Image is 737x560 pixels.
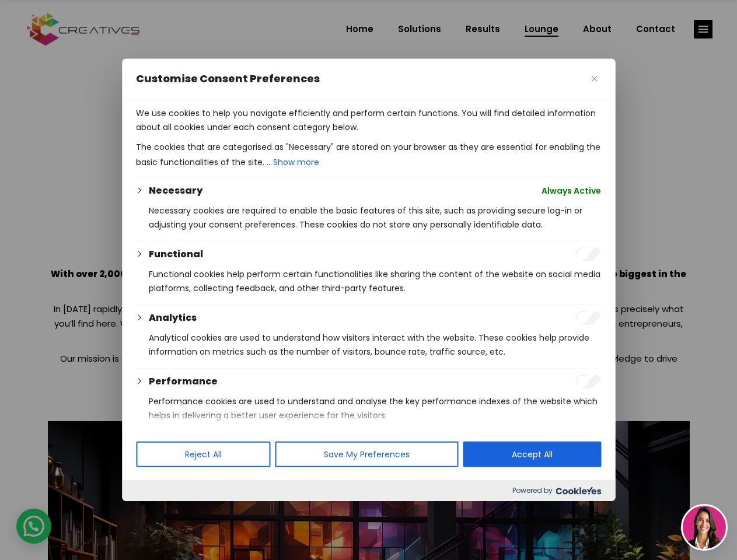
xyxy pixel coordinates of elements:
button: Accept All [463,442,601,467]
div: Powered by [122,480,615,501]
button: Functional [149,247,203,261]
img: Cookieyes logo [556,487,601,495]
input: Enable Analytics [575,311,601,325]
p: Performance cookies are used to understand and analyse the key performance indexes of the website... [149,394,601,422]
button: Necessary [149,184,202,198]
input: Enable Performance [575,374,601,388]
span: Always Active [542,184,601,198]
button: Analytics [149,311,197,325]
button: Save My Preferences [275,442,458,467]
input: Enable Functional [575,247,601,261]
p: Functional cookies help perform certain functionalities like sharing the content of the website o... [149,267,601,295]
button: Performance [149,374,218,388]
img: agent [683,506,726,549]
p: We use cookies to help you navigate efficiently and perform certain functions. You will find deta... [136,106,601,134]
p: Analytical cookies are used to understand how visitors interact with the website. These cookies h... [149,331,601,359]
span: Customise Consent Preferences [136,72,320,86]
button: Reject All [136,442,270,467]
img: Close [591,76,597,82]
p: Necessary cookies are required to enable the basic features of this site, such as providing secur... [149,204,601,232]
button: Close [587,72,601,86]
div: Customise Consent Preferences [122,59,615,501]
p: The cookies that are categorised as "Necessary" are stored on your browser as they are essential ... [136,140,601,170]
button: Show more [272,154,320,170]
